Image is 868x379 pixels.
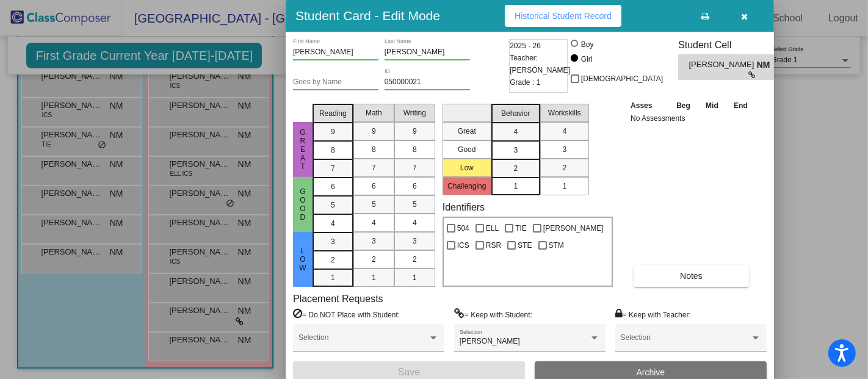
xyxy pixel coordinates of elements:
div: Girl [580,54,593,65]
span: 4 [331,218,335,229]
label: Placement Requests [293,293,383,305]
span: 3 [562,144,566,155]
span: 2 [331,254,335,265]
span: 8 [372,144,376,155]
span: 4 [562,126,566,137]
span: 2 [513,163,518,174]
label: = Keep with Teacher: [615,308,691,320]
span: 5 [331,200,335,211]
span: 9 [372,126,376,137]
span: [PERSON_NAME] [543,221,604,236]
span: ICS [457,238,469,253]
span: Archive [637,367,665,377]
span: 6 [331,181,335,192]
span: Teacher: [PERSON_NAME] [510,52,570,76]
span: 9 [331,126,335,137]
span: 5 [372,199,376,210]
span: ELL [486,221,499,236]
span: 8 [413,144,417,155]
span: 4 [513,126,518,137]
span: 1 [413,272,417,283]
span: 1 [372,272,376,283]
span: Good [297,187,308,222]
span: Writing [403,107,426,118]
span: 2 [562,162,566,173]
span: STM [549,238,564,253]
span: 3 [331,236,335,247]
th: Beg [668,99,698,112]
span: 2 [372,254,376,265]
span: Workskills [548,107,581,118]
span: [PERSON_NAME] [460,337,520,345]
button: Historical Student Record [505,5,621,27]
span: 7 [372,162,376,173]
label: = Keep with Student: [454,308,532,320]
span: 3 [513,145,518,156]
span: RSR [486,238,501,253]
span: Great [297,128,308,171]
span: Behavior [501,108,530,119]
span: STE [518,238,532,253]
span: 504 [457,221,469,236]
span: 7 [413,162,417,173]
span: Notes [680,271,703,281]
label: Identifiers [443,201,485,213]
span: Reading [319,108,347,119]
span: NM [757,59,774,71]
span: 1 [562,181,566,192]
th: End [726,99,755,112]
span: 6 [372,181,376,192]
span: Historical Student Record [515,11,612,21]
span: 6 [413,181,417,192]
span: [PERSON_NAME] [689,59,757,71]
label: = Do NOT Place with Student: [293,308,400,320]
span: 3 [372,236,376,247]
span: 1 [331,272,335,283]
div: Boy [580,39,594,50]
span: 7 [331,163,335,174]
span: [DEMOGRAPHIC_DATA] [581,71,663,86]
span: Low [297,247,308,272]
span: 3 [413,236,417,247]
span: 2 [413,254,417,265]
input: Enter ID [385,78,470,87]
span: 8 [331,145,335,156]
span: 9 [413,126,417,137]
span: Save [398,367,420,377]
h3: Student Cell [678,39,784,51]
span: 1 [513,181,518,192]
span: 4 [372,217,376,228]
span: Grade : 1 [510,76,540,88]
button: Notes [634,265,749,287]
span: 5 [413,199,417,210]
input: goes by name [293,78,378,87]
span: Math [366,107,382,118]
span: 4 [413,217,417,228]
span: TIE [515,221,527,236]
td: No Assessments [627,112,756,125]
th: Asses [627,99,668,112]
span: 2025 - 26 [510,40,541,52]
h3: Student Card - Edit Mode [295,8,440,23]
th: Mid [698,99,726,112]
